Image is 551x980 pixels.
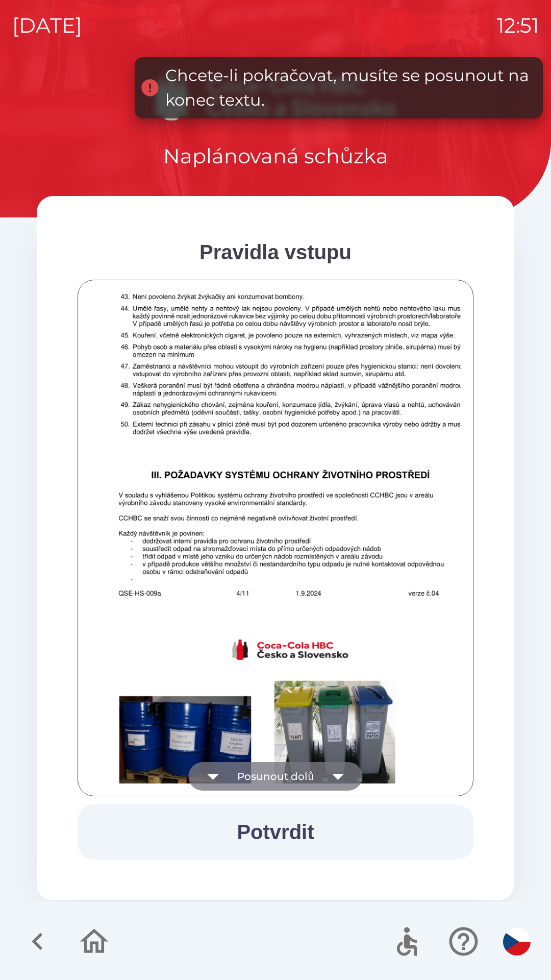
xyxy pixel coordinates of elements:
[188,762,362,791] button: Posunout dolů
[90,53,486,613] img: fNpdoUWHRU0AAAAASUVORK5CYII=
[37,71,514,120] img: Logo
[165,63,533,112] div: Chcete-li pokračovat, musíte se posunout na konec textu.
[503,928,531,955] img: cs flag
[12,10,82,41] p: [DATE]
[497,10,539,41] p: 12:51
[163,141,388,171] p: Naplánovaná schůzka
[78,804,473,860] button: Potvrdit
[78,237,473,267] div: Pravidla vstupu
